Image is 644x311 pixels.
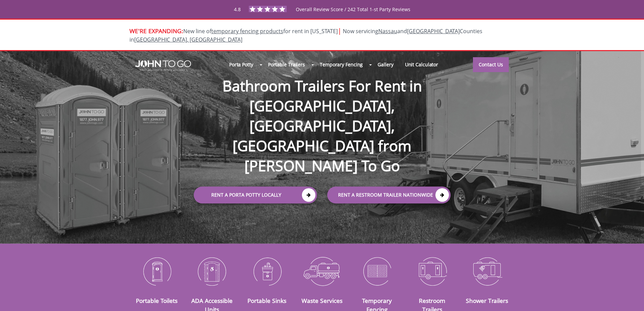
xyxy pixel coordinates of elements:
[300,253,344,289] img: Waste-Services-icon_N.png
[194,186,317,203] a: Rent a Porta Potty Locally
[189,253,234,289] img: ADA-Accessible-Units-icon_N.png
[378,27,397,35] a: Nassau
[407,27,460,35] a: [GEOGRAPHIC_DATA]
[399,57,444,72] a: Unit Calculator
[135,253,180,289] img: Portable-Toilets-icon_N.png
[296,6,410,26] span: Overall Review Score / 242 Total 1-st Party Reviews
[355,253,400,289] img: Temporary-Fencing-cion_N.png
[302,296,342,305] a: Waste Services
[410,253,455,289] img: Restroom-Trailers-icon_N.png
[465,253,510,289] img: Shower-Trailers-icon_N.png
[372,57,399,72] a: Gallery
[134,36,242,43] a: [GEOGRAPHIC_DATA], [GEOGRAPHIC_DATA]
[314,57,368,72] a: Temporary Fencing
[129,27,482,43] span: Now servicing and Counties in
[327,186,451,203] a: rent a RESTROOM TRAILER Nationwide
[129,27,183,35] span: WE'RE EXPANDING:
[136,296,177,305] a: Portable Toilets
[244,253,289,289] img: Portable-Sinks-icon_N.png
[135,60,191,71] img: JOHN to go
[466,296,508,305] a: Shower Trailers
[223,57,259,72] a: Porta Potty
[129,27,482,43] span: New line of for rent in [US_STATE]
[247,296,286,305] a: Portable Sinks
[234,6,241,13] span: 4.8
[211,27,283,35] a: temporary fencing products
[338,26,341,35] span: |
[262,57,311,72] a: Portable Trailers
[473,57,509,72] a: Contact Us
[187,54,457,176] h1: Bathroom Trailers For Rent in [GEOGRAPHIC_DATA], [GEOGRAPHIC_DATA], [GEOGRAPHIC_DATA] from [PERSO...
